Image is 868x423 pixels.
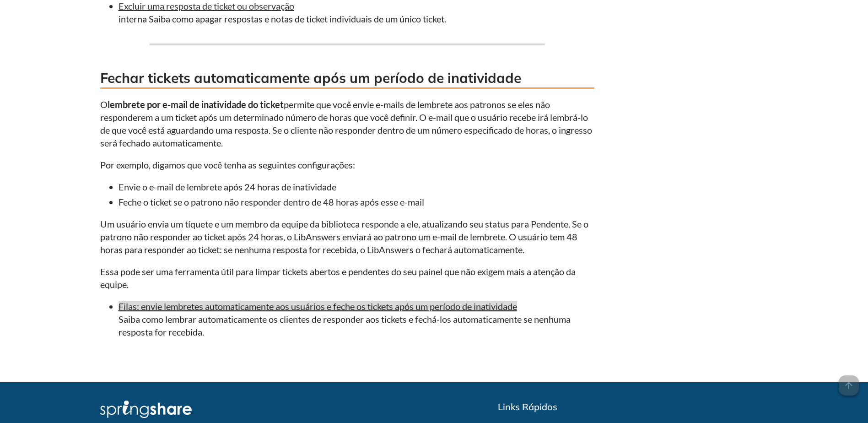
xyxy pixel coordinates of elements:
h3: Fechar tickets automaticamente após um período de inatividade [100,68,594,89]
a: Filas: envie lembretes automaticamente aos usuários e feche os tickets após um período de inativi... [119,301,517,312]
p: Essa pode ser uma ferramenta útil para limpar tickets abertos e pendentes do seu painel que não e... [100,265,594,291]
h2: Links Rápidos [498,401,768,413]
a: Excluir uma resposta de ticket ou observação [119,0,294,11]
span: arrow_upward [839,375,859,396]
p: O permite que você envie e-mails de lembrete aos patronos se eles não responderem a um ticket apó... [100,98,594,149]
p: Um usuário envia um tíquete e um membro da equipe da biblioteca responde a ele, atualizando seu s... [100,217,594,256]
li: Feche o ticket se o patrono não responder dentro de 48 horas após esse e-mail [119,195,594,208]
li: Saiba como lembrar automaticamente os clientes de responder aos tickets e fechá-los automaticamen... [119,300,594,338]
strong: lembrete por e-mail de inatividade do ticket [108,99,284,110]
p: Por exemplo, digamos que você tenha as seguintes configurações: [100,158,594,171]
a: arrow_upward [839,376,859,387]
img: Compartilhamento de primavera [100,401,192,418]
li: Envie o e-mail de lembrete após 24 horas de inatividade [119,180,594,193]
